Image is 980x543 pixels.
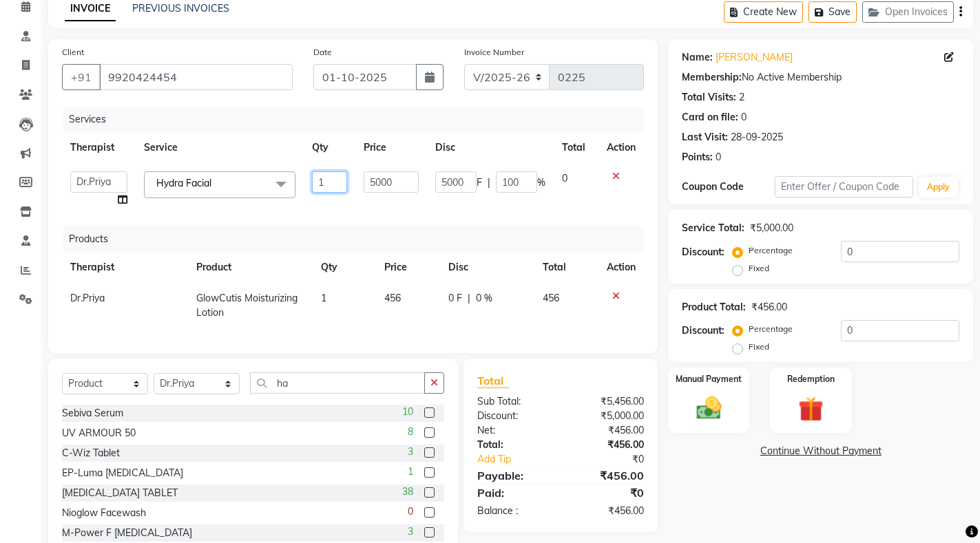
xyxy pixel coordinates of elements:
[554,132,598,163] th: Total
[62,406,123,420] div: Sebiva Serum
[402,405,413,419] span: 10
[716,150,721,164] div: 0
[682,90,736,105] div: Total Visits:
[537,175,545,190] span: %
[62,526,192,540] div: M-Power F [MEDICAL_DATA]
[682,70,742,85] div: Membership:
[467,452,576,467] a: Add Tip
[682,245,724,259] div: Discount:
[543,292,559,304] span: 456
[561,394,654,409] div: ₹5,456.00
[676,373,742,385] label: Manual Payment
[63,226,654,252] div: Products
[156,177,211,189] span: Hydra Facial
[313,252,376,283] th: Qty
[62,252,188,283] th: Therapist
[809,1,857,23] button: Save
[467,467,561,484] div: Payable:
[749,244,793,257] label: Percentage
[682,221,744,235] div: Service Total:
[132,2,229,14] a: PREVIOUS INVOICES
[791,394,831,425] img: _gift.svg
[731,130,783,145] div: 28-09-2025
[376,252,440,283] th: Price
[321,292,326,304] span: 1
[402,485,413,499] span: 38
[62,64,101,90] button: +91
[62,466,183,480] div: EP-Luma [MEDICAL_DATA]
[136,132,304,163] th: Service
[63,107,654,132] div: Services
[99,64,293,90] input: Search by Name/Mobile/Email/Code
[682,300,746,315] div: Product Total:
[716,50,793,65] a: [PERSON_NAME]
[62,426,136,440] div: UV ARMOUR 50
[749,323,793,335] label: Percentage
[689,394,729,423] img: _cash.svg
[62,506,146,520] div: Nioglow Facewash
[408,465,413,479] span: 1
[313,46,332,58] label: Date
[598,132,644,163] th: Action
[464,46,524,58] label: Invoice Number
[561,504,654,518] div: ₹456.00
[408,425,413,439] span: 8
[561,438,654,452] div: ₹456.00
[598,252,644,283] th: Action
[448,291,462,306] span: 0 F
[576,452,654,467] div: ₹0
[476,291,492,306] span: 0 %
[427,132,554,163] th: Disc
[467,485,561,501] div: Paid:
[304,132,355,163] th: Qty
[562,172,567,184] span: 0
[534,252,599,283] th: Total
[751,300,787,315] div: ₹456.00
[749,262,769,275] label: Fixed
[682,180,774,194] div: Coupon Code
[561,485,654,501] div: ₹0
[561,467,654,484] div: ₹456.00
[682,50,713,65] div: Name:
[775,176,913,198] input: Enter Offer / Coupon Code
[62,46,84,58] label: Client
[919,177,958,198] button: Apply
[682,130,728,145] div: Last Visit:
[408,445,413,459] span: 3
[682,150,713,164] div: Points:
[468,291,470,306] span: |
[211,177,218,189] a: x
[724,1,803,23] button: Create New
[467,423,561,438] div: Net:
[682,110,738,125] div: Card on file:
[467,438,561,452] div: Total:
[355,132,427,163] th: Price
[384,292,401,304] span: 456
[477,175,482,190] span: F
[408,504,413,519] span: 0
[862,1,954,23] button: Open Invoices
[741,110,747,125] div: 0
[488,175,490,190] span: |
[750,221,793,235] div: ₹5,000.00
[467,409,561,423] div: Discount:
[408,524,413,539] span: 3
[70,292,105,304] span: Dr.Priya
[440,252,534,283] th: Disc
[467,504,561,518] div: Balance :
[682,70,959,85] div: No Active Membership
[561,423,654,438] div: ₹456.00
[250,372,425,394] input: Search or Scan
[477,374,509,388] span: Total
[749,341,769,353] label: Fixed
[62,132,136,163] th: Therapist
[671,444,970,458] a: Continue Without Payment
[62,486,178,500] div: [MEDICAL_DATA] TABLET
[739,90,744,105] div: 2
[196,292,298,319] span: GlowCutis Moisturizing Lotion
[561,409,654,423] div: ₹5,000.00
[467,394,561,409] div: Sub Total:
[62,446,120,460] div: C-Wiz Tablet
[682,323,724,338] div: Discount:
[787,373,835,385] label: Redemption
